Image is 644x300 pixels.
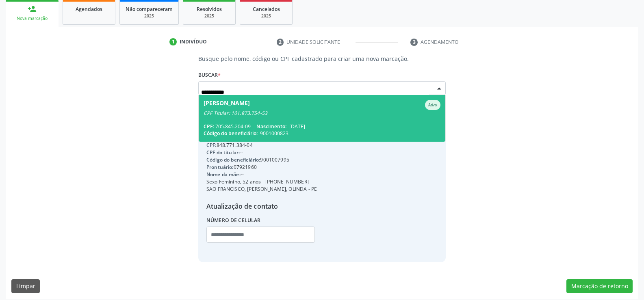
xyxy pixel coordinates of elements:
span: CPF: [204,123,214,130]
div: CPF Titular: 101.873.754-53 [204,110,440,117]
div: 2025 [126,13,173,19]
div: -- [206,171,351,178]
div: 848.771.384-04 [206,142,351,149]
div: SAO FRANCISCO, [PERSON_NAME], OLINDA - PE [206,186,351,193]
div: 2025 [246,13,286,19]
div: 2025 [189,13,230,19]
span: Resolvidos [197,6,222,13]
span: Agendados [76,6,102,13]
small: Ativo [428,102,437,108]
div: 9001007995 [206,156,351,164]
span: CPF do titular: [206,149,240,156]
span: Código do beneficiário: [204,130,258,137]
span: Não compareceram [126,6,173,13]
label: Buscar [198,69,221,81]
span: Nome da mãe: [206,171,241,178]
span: CPF: [206,142,217,149]
div: Indivíduo [180,38,207,45]
span: 9001000823 [260,130,288,137]
button: Marcação de retorno [566,279,633,293]
span: Cancelados [253,6,280,13]
div: Sexo Feminino, 52 anos - [PHONE_NUMBER] [206,178,351,186]
label: Número de celular [206,214,261,227]
div: person_add [28,4,37,13]
span: [DATE] [289,123,305,130]
span: Prontuário: [206,164,234,171]
div: Atualização de contato [206,201,351,211]
span: Código do beneficiário: [206,156,260,163]
div: -- [206,149,351,156]
p: Busque pelo nome, código ou CPF cadastrado para criar uma nova marcação. [198,54,446,63]
span: Nascimento: [256,123,286,130]
div: [PERSON_NAME] [204,100,250,110]
div: 1 [169,38,177,45]
button: Limpar [11,279,40,293]
div: 07921960 [206,164,351,171]
div: 705.845.204-09 [204,123,440,130]
div: Nova marcação [11,15,53,22]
